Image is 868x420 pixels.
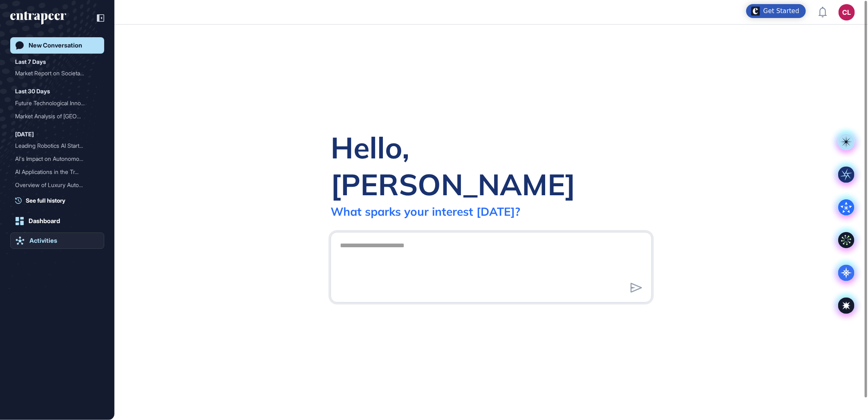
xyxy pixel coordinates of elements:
[331,129,652,203] div: Hello, [PERSON_NAME]
[746,4,806,18] div: Open Get Started checklist
[763,7,799,15] div: Get Started
[15,97,93,110] div: Future Technological Inno...
[10,11,66,25] div: entrapeer-logo
[10,37,104,54] a: New Conversation
[15,196,104,205] a: See full history
[15,86,50,96] div: Last 30 Days
[15,67,93,80] div: Market Report on Societal...
[29,217,60,225] div: Dashboard
[15,178,93,192] div: Overview of Luxury Automo...
[26,196,65,205] span: See full history
[29,237,57,244] div: Activities
[839,4,855,20] button: CL
[15,97,99,110] div: Future Technological Innovations in the Automotive Industry by 2035
[15,110,93,123] div: Market Analysis of [GEOGRAPHIC_DATA]'...
[29,42,82,49] div: New Conversation
[15,57,46,67] div: Last 7 Days
[15,129,34,139] div: [DATE]
[10,213,104,229] a: Dashboard
[15,165,93,178] div: AI Applications in the Tr...
[15,67,99,80] div: Market Report on Societal Trends
[10,233,104,249] a: Activities
[751,7,760,16] img: launcher-image-alternative-text
[15,152,99,165] div: AI's Impact on Autonomous Driving in the Automotive Industry
[15,139,93,152] div: Leading Robotics AI Start...
[15,139,99,152] div: Leading Robotics AI Startups in the USA
[15,165,99,178] div: AI Applications in the Transportation Sector
[331,204,520,219] div: What sparks your interest [DATE]?
[15,178,99,192] div: Overview of Luxury Automotive Customers in Japan
[15,110,99,123] div: Market Analysis of Japan's Automotive Industry and Related Technologies: Trends, Key Players, and...
[15,152,93,165] div: AI's Impact on Autonomous...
